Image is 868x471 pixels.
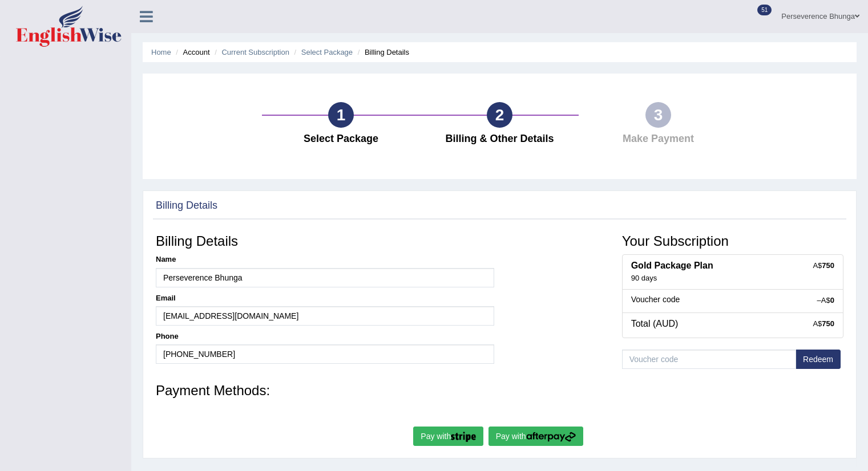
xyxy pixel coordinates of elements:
[355,47,409,58] li: Billing Details
[413,427,483,446] button: Pay with
[622,350,796,369] input: Voucher code
[622,234,843,249] h3: Your Subscription
[156,293,176,303] label: Email
[173,47,209,58] li: Account
[301,48,353,56] a: Select Package
[631,319,834,329] h4: Total (AUD)
[631,295,834,304] h5: Voucher code
[156,234,494,249] h3: Billing Details
[156,200,217,212] h2: Billing Details
[488,427,583,446] button: Pay with
[156,331,179,342] label: Phone
[813,261,834,271] div: A$
[631,261,713,270] b: Gold Package Plan
[221,48,289,56] a: Current Subscription
[645,102,671,128] div: 3
[830,296,834,304] strong: 0
[817,295,834,306] div: –A$
[822,261,834,270] strong: 750
[268,133,415,145] h4: Select Package
[328,102,354,128] div: 1
[757,5,772,15] span: 51
[156,383,843,398] h3: Payment Methods:
[487,102,512,128] div: 2
[584,133,732,145] h4: Make Payment
[156,254,176,265] label: Name
[813,319,834,329] div: A$
[631,274,834,283] div: 90 days
[796,350,841,369] button: Redeem
[151,48,171,56] a: Home
[822,319,834,328] strong: 750
[426,133,573,145] h4: Billing & Other Details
